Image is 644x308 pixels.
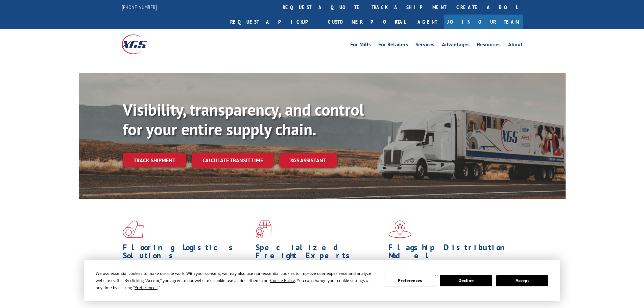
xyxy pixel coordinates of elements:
[388,220,412,238] img: xgs-icon-flagship-distribution-model-red
[123,243,251,263] h1: Flooring Logistics Solutions
[323,15,411,29] a: Customer Portal
[496,275,548,286] button: Accept
[123,153,186,167] a: Track shipment
[192,153,274,168] a: Calculate transit time
[384,275,436,286] button: Preferences
[123,220,144,238] img: xgs-icon-total-supply-chain-intelligence-red
[350,42,371,49] a: For Mills
[256,243,383,263] h1: Specialized Freight Experts
[225,15,323,29] a: Request a pickup
[388,243,516,263] h1: Flagship Distribution Model
[378,42,408,49] a: For Retailers
[508,42,523,49] a: About
[135,285,158,290] span: Preferences
[123,99,364,140] b: Visibility, transparency, and control for your entire supply chain.
[440,275,492,286] button: Decline
[122,4,157,10] a: [PHONE_NUMBER]
[442,42,470,49] a: Advantages
[96,270,376,291] div: We use essential cookies to make our site work. With your consent, we may also use non-essential ...
[256,220,271,238] img: xgs-icon-focused-on-flooring-red
[411,15,444,29] a: Agent
[279,153,337,168] a: XGS ASSISTANT
[415,42,434,49] a: Services
[477,42,501,49] a: Resources
[444,15,523,29] a: Join Our Team
[84,260,560,301] div: Cookie Consent Prompt
[270,278,295,283] span: Cookie Policy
